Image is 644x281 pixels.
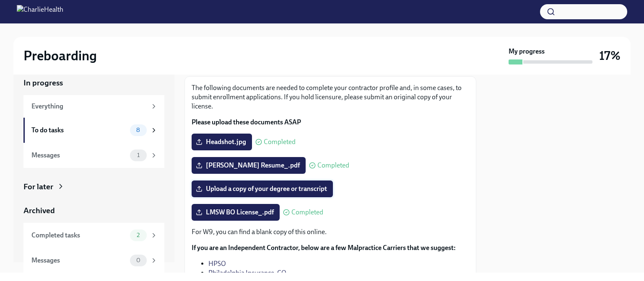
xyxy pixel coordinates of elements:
[31,102,147,111] div: Everything
[192,244,456,252] strong: If you are an Independent Contractor, below are a few Malpractice Carriers that we suggest:
[31,256,127,265] div: Messages
[132,152,145,158] span: 1
[192,227,469,237] p: For W9, you can find a blank copy of this online.
[31,126,127,135] div: To do tasks
[131,257,145,263] span: 0
[23,181,164,192] a: For later
[17,5,63,18] img: CharlieHealth
[291,209,323,216] span: Completed
[208,260,226,268] a: HPSO
[23,205,164,216] a: Archived
[31,231,127,240] div: Completed tasks
[264,139,296,145] span: Completed
[23,77,164,88] a: In progress
[23,143,164,168] a: Messages1
[192,204,280,221] label: LMSW BO License_.pdf
[131,127,145,133] span: 8
[197,185,327,193] span: Upload a copy of your degree or transcript
[23,47,97,64] h2: Preboarding
[192,134,252,150] label: Headshot.jpg
[23,181,53,192] div: For later
[197,161,300,170] span: [PERSON_NAME] Resume_.pdf
[197,138,246,146] span: Headshot.jpg
[208,269,286,277] a: Philadelphia Insurance. CO
[23,118,164,143] a: To do tasks8
[132,232,145,238] span: 2
[192,118,301,126] strong: Please upload these documents ASAP
[197,208,274,217] span: LMSW BO License_.pdf
[599,48,621,63] h3: 17%
[23,223,164,248] a: Completed tasks2
[192,157,306,174] label: [PERSON_NAME] Resume_.pdf
[31,151,127,160] div: Messages
[192,180,333,197] label: Upload a copy of your degree or transcript
[192,83,469,111] p: The following documents are needed to complete your contractor profile and, in some cases, to sub...
[317,162,349,169] span: Completed
[509,47,545,56] strong: My progress
[23,248,164,273] a: Messages0
[23,95,164,118] a: Everything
